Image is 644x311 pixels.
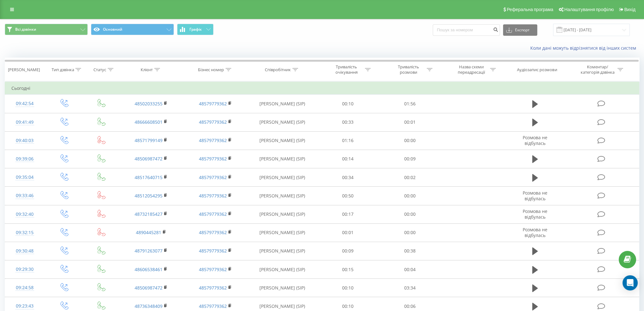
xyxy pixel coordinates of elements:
button: Графік [177,24,214,35]
button: Основний [91,24,174,35]
a: 48579779362 [199,193,227,199]
a: 48579779362 [199,248,227,254]
td: [PERSON_NAME] (SIP) [248,279,317,297]
td: 00:10 [317,279,379,297]
td: 00:09 [379,150,441,168]
td: 00:38 [379,242,441,260]
td: 00:15 [317,260,379,279]
td: 00:02 [379,168,441,187]
a: 48579779362 [199,174,227,180]
td: [PERSON_NAME] (SIP) [248,260,317,279]
td: 00:01 [379,113,441,131]
div: 09:32:15 [11,227,38,239]
div: Клієнт [141,67,153,72]
td: 00:17 [317,205,379,223]
div: 09:29:30 [11,263,38,276]
td: [PERSON_NAME] (SIP) [248,150,317,168]
div: 09:33:46 [11,190,38,202]
div: 09:30:48 [11,245,38,257]
a: 48579779362 [199,266,227,272]
span: Графік [189,27,202,32]
td: 00:14 [317,150,379,168]
a: 48502033255 [135,101,163,107]
a: 48736348409 [135,303,163,309]
div: Open Intercom Messenger [622,275,638,290]
span: Розмова не відбулась [523,134,547,146]
div: Тривалість очікування [329,64,363,75]
td: [PERSON_NAME] (SIP) [248,205,317,223]
td: 00:00 [379,223,441,242]
a: 48579779362 [199,101,227,107]
td: 00:01 [317,223,379,242]
div: Аудіозапис розмови [517,67,557,72]
td: 00:34 [317,168,379,187]
a: 48506987472 [135,285,163,291]
button: Експорт [503,24,537,36]
a: 48579779362 [199,137,227,143]
td: 00:50 [317,187,379,205]
td: 03:34 [379,279,441,297]
span: Налаштування профілю [564,7,614,12]
td: 00:04 [379,260,441,279]
div: Співробітник [265,67,291,72]
a: 48732185427 [135,211,163,217]
a: 48606538461 [135,266,163,272]
div: Назва схеми переадресації [455,64,488,75]
a: 48579779362 [199,285,227,291]
div: Тривалість розмови [391,64,425,75]
td: 00:10 [317,95,379,113]
span: Вихід [624,7,635,12]
td: [PERSON_NAME] (SIP) [248,95,317,113]
span: Розмова не відбулась [523,208,547,220]
div: Бізнес номер [198,67,224,72]
a: 48506987472 [135,156,163,162]
div: 09:42:54 [11,97,38,110]
span: Всі дзвінки [15,27,36,32]
td: [PERSON_NAME] (SIP) [248,223,317,242]
div: 09:32:40 [11,208,38,221]
td: Сьогодні [5,82,639,95]
td: [PERSON_NAME] (SIP) [248,131,317,150]
td: [PERSON_NAME] (SIP) [248,187,317,205]
td: 00:00 [379,131,441,150]
a: 48579779362 [199,211,227,217]
a: 48579779362 [199,229,227,235]
td: [PERSON_NAME] (SIP) [248,242,317,260]
a: 48579779362 [199,119,227,125]
a: 48571799149 [135,137,163,143]
input: Пошук за номером [433,24,500,36]
td: 00:33 [317,113,379,131]
div: Тип дзвінка [51,67,74,72]
td: [PERSON_NAME] (SIP) [248,168,317,187]
a: 48579779362 [199,303,227,309]
td: [PERSON_NAME] (SIP) [248,113,317,131]
td: 00:09 [317,242,379,260]
a: Коли дані можуть відрізнятися вiд інших систем [530,45,639,51]
div: 09:24:58 [11,282,38,294]
a: 48791263077 [135,248,163,254]
td: 01:56 [379,95,441,113]
div: 09:41:49 [11,116,38,128]
td: 00:00 [379,187,441,205]
td: 00:00 [379,205,441,223]
div: 09:39:06 [11,153,38,165]
span: Розмова не відбулась [523,227,547,238]
div: [PERSON_NAME] [8,67,40,72]
a: 48666608501 [135,119,163,125]
a: 48512054295 [135,193,163,199]
span: Розмова не відбулась [523,190,547,202]
td: 01:16 [317,131,379,150]
div: Статус [93,67,106,72]
a: 48517640715 [135,174,163,180]
a: 48579779362 [199,156,227,162]
a: 4890445281 [136,229,161,235]
div: 09:35:04 [11,171,38,183]
div: Коментар/категорія дзвінка [579,64,616,75]
div: 09:40:03 [11,134,38,147]
span: Реферальна програма [507,7,553,12]
button: Всі дзвінки [5,24,88,35]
